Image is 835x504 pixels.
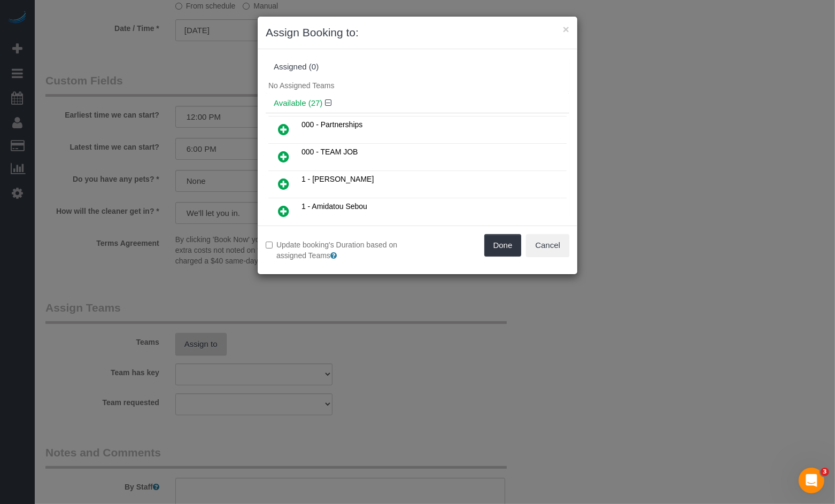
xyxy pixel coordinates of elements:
[266,242,273,249] input: Update booking's Duration based on assigned Teams
[301,175,374,183] span: 1 - [PERSON_NAME]
[301,120,362,129] span: 000 - Partnerships
[821,468,829,476] span: 3
[484,234,522,257] button: Done
[301,202,367,211] span: 1 - Amidatou Sebou
[266,25,569,41] h3: Assign Booking to:
[268,81,334,90] span: No Assigned Teams
[274,99,561,108] h4: Available (27)
[274,63,561,72] div: Assigned (0)
[799,468,824,493] iframe: Intercom live chat
[526,234,569,257] button: Cancel
[563,24,569,35] button: ×
[266,239,409,261] label: Update booking's Duration based on assigned Teams
[301,148,358,156] span: 000 - TEAM JOB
